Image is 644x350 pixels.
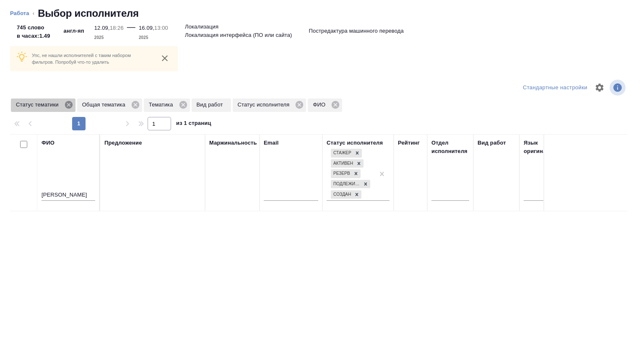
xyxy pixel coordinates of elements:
[330,158,364,169] div: Стажер, Активен, Резерв, Подлежит внедрению, Создан
[209,139,257,147] div: Маржинальность
[77,99,142,112] div: Общая тематика
[331,190,352,199] div: Создан
[144,99,190,112] div: Тематика
[33,9,34,18] li: ‹
[42,139,55,147] div: ФИО
[524,139,561,156] div: Язык оригинала
[139,25,154,31] p: 16.09,
[238,101,293,109] p: Статус исполнителя
[38,7,139,20] h2: Выбор исполнителя
[264,139,278,147] div: Email
[10,10,29,16] a: Работа
[176,118,211,130] span: из 1 страниц
[331,180,361,189] div: Подлежит внедрению
[110,25,124,31] p: 18:26
[331,149,353,158] div: Стажер
[127,20,135,42] div: —
[610,80,627,96] span: Посмотреть информацию
[149,101,176,109] p: Тематика
[154,25,168,31] p: 13:00
[330,148,363,158] div: Стажер, Активен, Резерв, Подлежит внедрению, Создан
[16,101,62,109] p: Статус тематики
[331,159,354,168] div: Активен
[17,23,50,32] p: 745 слово
[185,23,218,31] p: Локализация
[313,101,328,109] p: ФИО
[330,179,371,189] div: Стажер, Активен, Резерв, Подлежит внедрению, Создан
[94,25,110,31] p: 12.09,
[11,99,75,112] div: Статус тематики
[308,99,342,112] div: ФИО
[32,52,152,65] p: Упс, не нашли исполнителей с таким набором фильтров. Попробуй что-то удалить
[309,27,404,35] p: Постредактура машинного перевода
[158,52,171,65] button: close
[82,101,128,109] p: Общая тематика
[431,139,469,156] div: Отдел исполнителя
[589,78,610,98] span: Настроить таблицу
[10,7,634,20] nav: breadcrumb
[104,139,142,147] div: Предложение
[330,169,361,179] div: Стажер, Активен, Резерв, Подлежит внедрению, Создан
[233,99,306,112] div: Статус исполнителя
[478,139,506,147] div: Вид работ
[330,189,362,200] div: Стажер, Активен, Резерв, Подлежит внедрению, Создан
[521,81,589,94] div: split button
[398,139,420,147] div: Рейтинг
[327,139,383,147] div: Статус исполнителя
[331,169,351,178] div: Резерв
[197,101,226,109] p: Вид работ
